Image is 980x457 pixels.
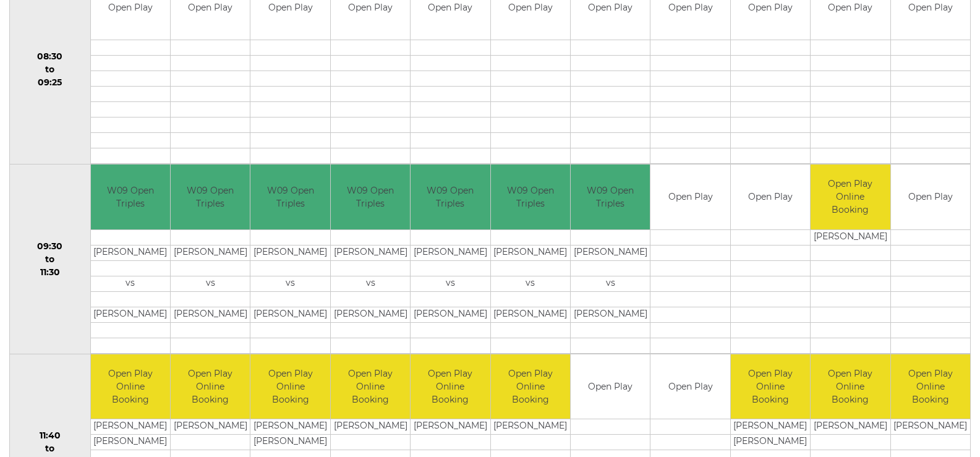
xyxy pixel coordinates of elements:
td: [PERSON_NAME] [250,307,330,322]
td: Open Play Online Booking [891,354,970,419]
td: [PERSON_NAME] [731,419,810,435]
td: Open Play Online Booking [331,354,410,419]
td: vs [411,276,490,291]
td: Open Play Online Booking [250,354,330,419]
td: [PERSON_NAME] [811,419,890,435]
td: [PERSON_NAME] [250,419,330,435]
td: Open Play [650,354,730,419]
td: 09:30 to 11:30 [10,164,91,354]
td: [PERSON_NAME] [891,419,970,435]
td: vs [250,276,330,291]
td: vs [571,276,650,291]
td: Open Play Online Booking [171,354,250,419]
td: [PERSON_NAME] [571,307,650,322]
td: Open Play [731,164,810,229]
td: [PERSON_NAME] [491,419,570,435]
td: [PERSON_NAME] [91,435,170,450]
td: vs [171,276,250,291]
td: Open Play [650,164,730,229]
td: [PERSON_NAME] [250,435,330,450]
td: [PERSON_NAME] [811,229,890,245]
td: vs [331,276,410,291]
td: [PERSON_NAME] [91,307,170,322]
td: W09 Open Triples [171,164,250,229]
td: [PERSON_NAME] [171,307,250,322]
td: W09 Open Triples [331,164,410,229]
td: [PERSON_NAME] [331,245,410,260]
td: Open Play Online Booking [731,354,810,419]
td: [PERSON_NAME] [491,245,570,260]
td: Open Play Online Booking [411,354,490,419]
td: Open Play Online Booking [811,354,890,419]
td: Open Play Online Booking [811,164,890,229]
td: [PERSON_NAME] [411,419,490,435]
td: vs [91,276,170,291]
td: [PERSON_NAME] [571,245,650,260]
td: Open Play [571,354,650,419]
td: [PERSON_NAME] [91,419,170,435]
td: [PERSON_NAME] [171,245,250,260]
td: [PERSON_NAME] [171,419,250,435]
td: [PERSON_NAME] [731,435,810,450]
td: Open Play Online Booking [91,354,170,419]
td: vs [491,276,570,291]
td: [PERSON_NAME] [91,245,170,260]
td: W09 Open Triples [250,164,330,229]
td: [PERSON_NAME] [331,307,410,322]
td: [PERSON_NAME] [411,245,490,260]
td: W09 Open Triples [91,164,170,229]
td: W09 Open Triples [571,164,650,229]
td: [PERSON_NAME] [250,245,330,260]
td: [PERSON_NAME] [411,307,490,322]
td: [PERSON_NAME] [491,307,570,322]
td: Open Play [891,164,970,229]
td: W09 Open Triples [491,164,570,229]
td: [PERSON_NAME] [331,419,410,435]
td: W09 Open Triples [411,164,490,229]
td: Open Play Online Booking [491,354,570,419]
